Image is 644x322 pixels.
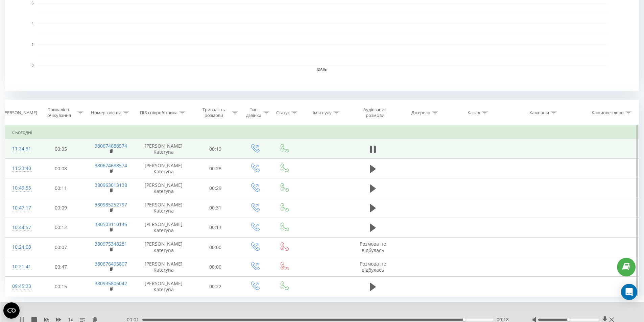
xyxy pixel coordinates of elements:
div: [PERSON_NAME] [3,110,37,116]
a: 380674688574 [95,162,127,169]
td: 00:28 [191,159,240,178]
td: Сьогодні [5,126,639,139]
text: 2 [31,43,33,47]
div: Кампанія [529,110,549,116]
td: 00:07 [37,238,86,257]
text: 4 [31,22,33,26]
td: 00:31 [191,198,240,218]
td: 00:22 [191,277,240,296]
div: 10:24:03 [12,241,30,254]
text: 6 [31,1,33,5]
td: [PERSON_NAME] Kateryna [136,159,191,178]
div: 10:21:41 [12,260,30,273]
td: 00:12 [37,218,86,237]
a: 380935806042 [95,280,127,287]
td: [PERSON_NAME] Kateryna [136,257,191,277]
text: 0 [31,64,33,67]
div: Accessibility label [567,318,570,321]
td: [PERSON_NAME] Kateryna [136,198,191,218]
div: 10:47:17 [12,201,30,215]
td: 00:11 [37,178,86,198]
td: [PERSON_NAME] Kateryna [136,238,191,257]
button: Open CMP widget [3,302,20,319]
a: 380503110146 [95,221,127,227]
td: [PERSON_NAME] Kateryna [136,178,191,198]
a: 380985252797 [95,201,127,208]
text: [DATE] [317,68,328,71]
div: Тривалість розмови [197,107,231,118]
a: 380676495807 [95,261,127,267]
td: [PERSON_NAME] Kateryna [136,277,191,296]
div: 11:23:40 [12,162,30,175]
div: 09:45:33 [12,280,30,293]
td: 00:29 [191,178,240,198]
a: 380674688574 [95,143,127,149]
div: Номер клієнта [91,110,121,116]
td: 00:47 [37,257,86,277]
td: 00:19 [191,139,240,159]
td: 00:09 [37,198,86,218]
span: Розмова не відбулась [360,261,386,273]
div: Accessibility label [463,318,466,321]
div: Аудіозапис розмови [355,107,395,118]
td: 00:00 [191,257,240,277]
div: 10:49:55 [12,181,30,195]
div: Ключове слово [592,110,624,116]
div: 10:44:57 [12,221,30,234]
div: Ім'я пулу [313,110,332,116]
div: Тип дзвінка [246,107,262,118]
div: ПІБ співробітника [140,110,177,116]
a: 380963013138 [95,182,127,188]
td: 00:13 [191,218,240,237]
td: 00:15 [37,277,86,296]
div: 11:24:31 [12,142,30,155]
div: Open Intercom Messenger [621,284,637,300]
a: 380975348281 [95,241,127,247]
td: 00:00 [191,238,240,257]
td: 00:08 [37,159,86,178]
div: Статус [276,110,290,116]
td: [PERSON_NAME] Kateryna [136,139,191,159]
div: Канал [468,110,480,116]
td: [PERSON_NAME] Kateryna [136,218,191,237]
td: 00:05 [37,139,86,159]
div: Джерело [411,110,430,116]
div: Тривалість очікування [43,107,76,118]
span: Розмова не відбулась [360,241,386,253]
